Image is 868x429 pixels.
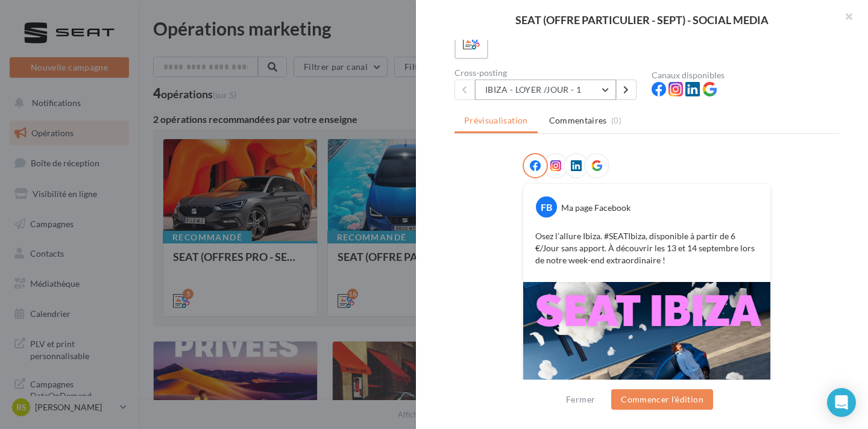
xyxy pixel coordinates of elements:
div: Ma page Facebook [561,202,631,214]
button: Fermer [561,392,600,407]
span: (0) [611,116,621,125]
div: Open Intercom Messenger [827,388,856,417]
p: Osez l’allure Ibiza. #SEATIbiza, disponible à partir de 6 €/Jour sans apport. À découvrir les 13 ... [535,230,758,266]
div: Canaux disponibles [652,71,839,80]
div: Cross-posting [454,69,642,77]
button: Commencer l'édition [611,389,713,410]
div: FB [536,196,557,218]
button: IBIZA - LOYER /JOUR - 1 [475,80,616,100]
span: Commentaires [549,114,607,127]
div: SEAT (OFFRE PARTICULIER - SEPT) - SOCIAL MEDIA [435,14,849,25]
